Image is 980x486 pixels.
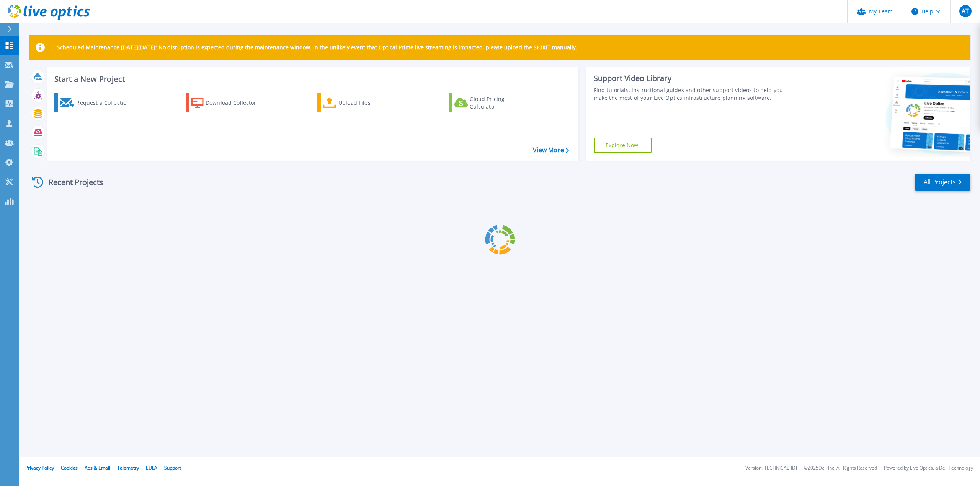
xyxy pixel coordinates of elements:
a: Ads & Email [85,465,110,471]
li: Powered by Live Optics, a Dell Technology [884,466,973,471]
div: Recent Projects [29,173,114,192]
a: Explore Now! [594,138,652,153]
a: All Projects [915,174,970,191]
p: Scheduled Maintenance [DATE][DATE]: No disruption is expected during the maintenance window. In t... [57,44,577,50]
div: Upload Files [338,95,400,111]
a: Telemetry [117,465,139,471]
a: Download Collector [186,93,271,112]
a: Upload Files [317,93,403,112]
h3: Start a New Project [54,75,568,83]
div: Download Collector [206,95,267,111]
a: View More [533,146,568,154]
a: Privacy Policy [25,465,54,471]
a: Cookies [61,465,78,471]
div: Cloud Pricing Calculator [470,95,531,111]
li: © 2025 Dell Inc. All Rights Reserved [804,466,877,471]
span: AT [962,8,969,14]
li: Version: [TECHNICAL_ID] [745,466,797,471]
a: Support [164,465,181,471]
a: Request a Collection [54,93,140,112]
div: Request a Collection [76,95,137,111]
div: Find tutorials, instructional guides and other support videos to help you make the most of your L... [594,86,792,102]
a: Cloud Pricing Calculator [449,93,534,112]
a: EULA [146,465,157,471]
div: Support Video Library [594,73,792,83]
